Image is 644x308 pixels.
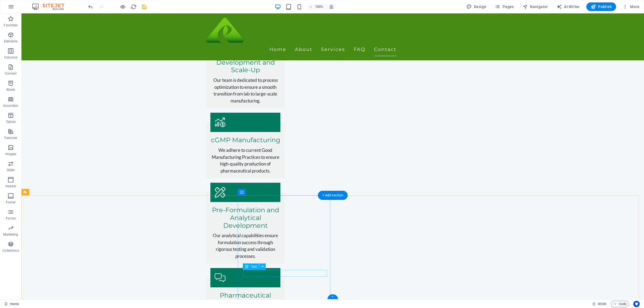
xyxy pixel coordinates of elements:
p: Tables [6,120,16,124]
p: Images [5,152,16,156]
div: + Add section [318,191,348,200]
span: Code [613,301,627,307]
button: Click here to leave preview mode and continue editing [119,3,126,10]
i: Save (Ctrl+S) [141,4,147,10]
button: Pages [493,2,516,11]
p: Accordion [3,104,18,108]
p: Elements [4,39,18,43]
button: AI Writer [554,2,582,11]
button: Design [464,2,489,11]
span: Text [251,265,257,268]
p: Header [5,184,16,188]
p: Favorites [4,23,17,27]
i: On resize automatically adjust zoom level to fit chosen device. [329,4,334,9]
button: undo [87,3,94,10]
p: Boxes [6,87,15,92]
div: Domain Overview [20,32,48,35]
div: Keywords by Traffic [59,32,90,35]
span: Navigator [522,4,548,9]
button: More [620,2,642,11]
img: Editor Logo [31,3,71,10]
img: logo_orange.svg [9,9,13,13]
p: Slider [7,168,15,172]
button: Publish [586,2,616,11]
p: Footer [6,200,16,204]
div: Design (Ctrl+Alt+Y) [464,2,489,11]
p: Marketing [3,232,18,237]
p: Columns [4,55,17,60]
span: Pages [495,4,514,9]
span: Design [466,4,486,9]
p: Collections [2,248,19,253]
div: + [327,294,338,299]
div: Domain: [DOMAIN_NAME] [14,14,59,18]
button: reload [130,3,137,10]
i: Undo: Change level (Ctrl+Z) [87,4,94,10]
button: Usercentrics [633,301,640,307]
p: Forms [6,216,16,221]
div: v 4.0.25 [15,9,26,13]
h6: Session time [592,301,606,307]
img: website_grey.svg [9,14,13,18]
p: Content [5,71,17,76]
span: 00 00 [598,301,606,307]
span: Publish [591,4,612,9]
img: tab_domain_overview_orange.svg [14,31,19,35]
span: AI Writer [557,4,580,9]
img: tab_keywords_by_traffic_grey.svg [53,31,58,35]
button: save [141,3,147,10]
button: Code [611,301,629,307]
a: Click to cancel selection. Double-click to open Pages [4,301,19,307]
button: 100% [307,3,326,10]
button: Navigator [520,2,550,11]
p: Features [4,136,17,140]
span: : [602,302,602,306]
i: Reload page [130,4,137,10]
span: More [623,4,639,9]
h6: 100% [315,3,324,10]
